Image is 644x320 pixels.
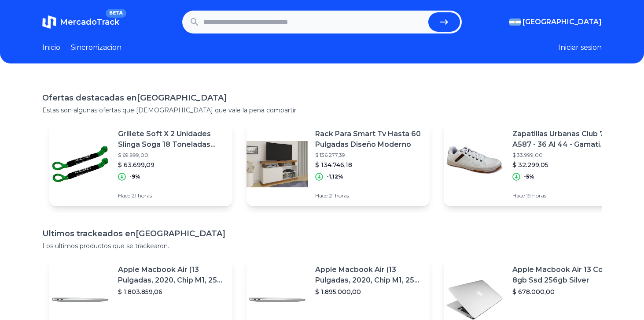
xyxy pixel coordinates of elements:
[512,192,620,199] p: Hace 19 horas
[444,133,505,195] img: Featured image
[129,173,140,180] p: -9%
[509,19,521,26] img: Argentina
[315,160,423,169] p: $ 134.746,18
[558,42,602,53] button: Iniciar sesion
[512,129,620,150] p: Zapatillas Urbanas Club 7 A587 - 36 Al 44 - Gamati Blanco 36 Ar
[49,122,232,206] a: Featured imageGrillete Soft X 2 Unidades Slinga Soga 18 Toneladas 4x4$ 69.999,00$ 63.699,09-9%Hac...
[49,133,111,195] img: Featured image
[512,152,620,159] p: $ 33.999,00
[512,264,620,286] p: Apple Macbook Air 13 Core I5 8gb Ssd 256gb Silver
[315,192,423,199] p: Hace 21 horas
[444,122,627,206] a: Featured imageZapatillas Urbanas Club 7 A587 - 36 Al 44 - Gamati Blanco 36 Ar$ 33.999,00$ 32.299,...
[315,287,423,296] p: $ 1.895.000,00
[42,242,602,250] p: Los ultimos productos que se trackearon.
[118,129,225,150] p: Grillete Soft X 2 Unidades Slinga Soga 18 Toneladas 4x4
[523,17,602,27] span: [GEOGRAPHIC_DATA]
[512,287,620,296] p: $ 678.000,00
[512,160,620,169] p: $ 32.299,05
[118,160,225,169] p: $ 63.699,09
[42,15,56,29] img: MercadoTrack
[106,9,126,18] span: BETA
[315,264,423,286] p: Apple Macbook Air (13 Pulgadas, 2020, Chip M1, 256 Gb De Ssd, 8 Gb De Ram) - Plata
[327,173,343,180] p: -1,12%
[524,173,534,180] p: -5%
[71,42,121,53] a: Sincronizacion
[118,264,225,286] p: Apple Macbook Air (13 Pulgadas, 2020, Chip M1, 256 Gb De Ssd, 8 Gb De Ram) - Plata
[42,15,119,29] a: MercadoTrackBETA
[315,152,423,159] p: $ 136.277,39
[42,106,602,115] p: Estas son algunas ofertas que [DEMOGRAPHIC_DATA] que vale la pena compartir.
[315,129,423,150] p: Rack Para Smart Tv Hasta 60 Pulgadas Diseño Moderno
[42,227,602,240] h1: Ultimos trackeados en [GEOGRAPHIC_DATA]
[509,17,602,27] button: [GEOGRAPHIC_DATA]
[42,42,60,53] a: Inicio
[60,17,119,27] span: MercadoTrack
[247,122,430,206] a: Featured imageRack Para Smart Tv Hasta 60 Pulgadas Diseño Moderno$ 136.277,39$ 134.746,18-1,12%Ha...
[118,152,225,159] p: $ 69.999,00
[42,92,602,104] h1: Ofertas destacadas en [GEOGRAPHIC_DATA]
[118,192,225,199] p: Hace 21 horas
[118,287,225,296] p: $ 1.803.859,06
[247,133,308,195] img: Featured image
